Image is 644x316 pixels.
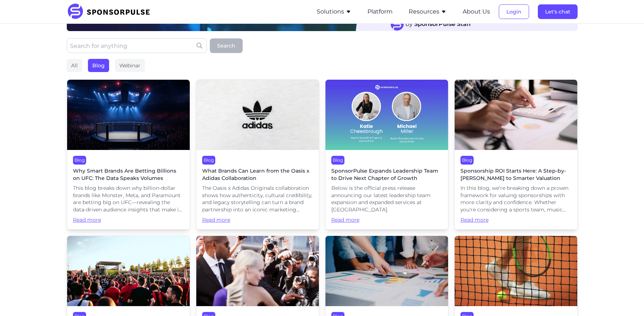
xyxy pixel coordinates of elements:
a: BlogWhat Brands Can Learn from the Oasis x Adidas CollaborationThe Oasis x Adidas Originals colla... [196,79,319,230]
strong: SponsorPulse Staff [414,20,471,27]
span: What Brands Can Learn from the Oasis x Adidas Collaboration [202,168,313,182]
iframe: Chat Widget [608,281,644,316]
span: The Oasis x Adidas Originals collaboration shows how authenticity, cultural credibility, and lega... [202,185,313,213]
div: Blog [202,156,215,165]
a: BlogSponsorPulse Expands Leadership Team to Drive Next Chapter of GrowthBelow is the official pre... [325,79,448,230]
span: by [405,20,471,29]
span: Read more [460,217,571,224]
span: Read more [73,217,184,224]
div: Blog [88,59,109,72]
img: Getty Images from Unsplash [325,236,448,306]
input: Search for anything [67,38,207,53]
span: Read more [331,217,442,224]
div: All [67,59,82,72]
span: Sponsorship ROI Starts Here: A Step-by-[PERSON_NAME] to Smarter Valuation [460,168,571,182]
a: Login [499,8,529,15]
span: In this blog, we’re breaking down a proven framework for valuing sponsorships with more clarity a... [460,185,571,213]
span: SponsorPulse Expands Leadership Team to Drive Next Chapter of Growth [331,168,442,182]
span: Below is the official press release announcing our latest leadership team expansion and expanded ... [331,185,442,213]
button: Let's chat [538,4,578,19]
span: Why Smart Brands Are Betting Billions on UFC: The Data Speaks Volumes [73,168,184,182]
img: Sebastian Pociecha courtesy of Unsplash [67,236,190,306]
div: Blog [73,156,86,165]
button: Solutions [317,7,351,16]
button: Platform [367,7,393,16]
img: John Formander courtesy of Unsplash [455,236,577,306]
img: SponsorPulse [67,4,155,20]
div: Blog [331,156,344,165]
a: Let's chat [538,8,578,15]
span: Read more [202,217,313,224]
img: Katie Cheesbrough and Michael Miller Join SponsorPulse to Accelerate Strategic Services [325,80,448,150]
div: Webinar [115,59,145,72]
div: Blog [460,156,474,165]
img: Getty Images courtesy of Unsplash [196,236,319,306]
img: Christian Wiediger, courtesy of Unsplash [196,80,319,150]
a: About Us [463,8,490,15]
a: BlogSponsorship ROI Starts Here: A Step-by-[PERSON_NAME] to Smarter ValuationIn this blog, we’re ... [454,79,578,230]
a: Platform [367,8,393,15]
a: BlogWhy Smart Brands Are Betting Billions on UFC: The Data Speaks VolumesThis blog breaks down wh... [67,79,190,230]
button: Search [210,38,243,53]
img: Getty Images courtesy of Unsplash [455,80,577,150]
img: AI generated image [67,80,190,150]
button: Resources [409,7,447,16]
span: This blog breaks down why billion-dollar brands like Monster, Meta, and Paramount are betting big... [73,185,184,213]
button: Login [499,4,529,19]
img: SponsorPulse Staff [391,18,404,31]
img: search icon [197,43,203,49]
button: About Us [463,7,490,16]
